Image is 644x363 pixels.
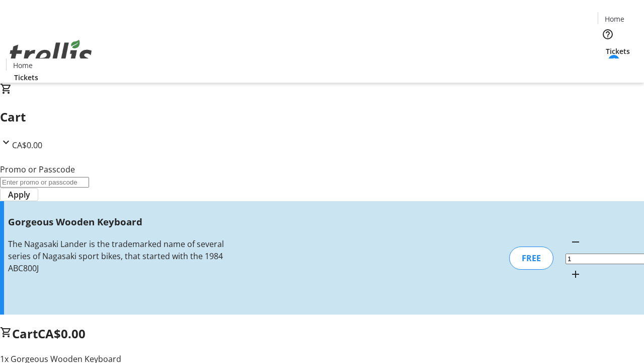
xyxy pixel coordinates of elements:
button: Help [598,24,618,44]
span: Apply [8,189,30,201]
div: The Nagasaki Lander is the trademarked name of several series of Nagasaki sport bikes, that start... [8,238,228,274]
span: Home [13,60,33,71]
span: CA$0.00 [12,140,42,151]
div: FREE [509,247,553,270]
span: Tickets [606,46,630,56]
img: Orient E2E Organization SdwJoS00mz's Logo [6,29,96,79]
button: Increment by one [566,264,586,284]
button: Decrement by one [566,232,586,252]
h3: Gorgeous Wooden Keyboard [8,215,228,229]
a: Tickets [598,46,638,56]
span: CA$0.00 [38,325,86,342]
a: Home [7,60,39,71]
button: Cart [598,56,618,77]
span: Tickets [14,72,38,83]
span: Home [605,14,624,24]
a: Home [598,14,630,24]
a: Tickets [6,72,46,83]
